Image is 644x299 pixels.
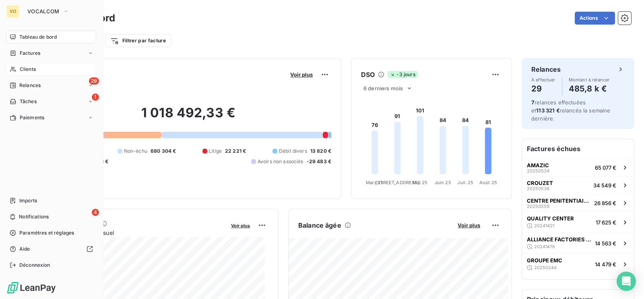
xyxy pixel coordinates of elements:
span: relances effectuées et relancés la semaine dernière. [531,99,611,122]
tspan: [STREET_ADDRESS] [376,180,419,185]
span: Factures [20,50,40,57]
button: CROUZET2025053834 549 € [522,176,634,194]
span: 14 479 € [595,261,616,268]
div: Open Intercom Messenger [617,272,636,291]
span: ALLIANCE FACTORIES LTD [527,236,592,243]
span: 20241421 [534,223,554,228]
h6: Balance âgée [298,220,341,230]
h2: 1 018 492,33 € [45,105,331,129]
span: 4 [92,209,99,216]
span: Tableau de bord [19,33,57,41]
h4: 29 [531,82,555,95]
tspan: Juil. 25 [457,180,473,185]
span: À effectuer [531,77,555,82]
button: GROUPE EMC2025024414 479 € [522,253,634,274]
span: 113 321 € [536,107,559,114]
span: -29 483 € [307,158,331,165]
span: Avoirs non associés [258,158,303,165]
span: Paramètres et réglages [19,229,74,237]
tspan: Mars 25 [366,180,384,185]
span: 65 077 € [595,164,616,171]
span: 20250534 [527,168,549,173]
a: 1Tâches [6,95,96,108]
span: Tâches [20,98,37,105]
span: -3 jours [388,71,417,78]
span: Déconnexion [19,262,50,269]
button: Voir plus [288,71,315,78]
a: 29Relances [6,79,96,92]
span: VOCALCOM [27,8,60,15]
span: 26 856 € [594,200,616,206]
span: 680 304 € [151,147,176,155]
span: 17 625 € [596,219,616,226]
button: ALLIANCE FACTORIES LTD2024147814 563 € [522,233,634,253]
span: QUALITY CENTER [527,215,574,222]
span: Imports [19,197,37,204]
span: CENTRE PENITENTIAIRE [PERSON_NAME] [527,197,591,204]
tspan: Mai 25 [413,180,427,185]
span: Montant à relancer [569,77,610,82]
button: Filtrer par facture [105,34,171,47]
button: Actions [575,12,615,25]
a: Clients [6,63,96,76]
span: Voir plus [290,71,313,78]
span: 14 563 € [595,240,616,247]
span: CROUZET [527,180,553,186]
span: Non-échu [124,147,147,155]
a: Aide [6,243,96,255]
h6: Factures échues [522,139,634,158]
span: 29 [89,77,99,85]
span: 22 221 € [225,147,246,155]
span: AMAZIC [527,162,549,168]
img: Logo LeanPay [6,281,56,294]
span: Litige [209,147,222,155]
button: Voir plus [229,222,252,229]
span: Voir plus [458,222,480,228]
span: Débit divers [279,147,307,155]
h6: DSO [361,70,375,79]
span: 20250244 [534,265,557,270]
a: Paiements [6,111,96,124]
button: CENTRE PENITENTIAIRE [PERSON_NAME]2025055926 856 € [522,194,634,212]
span: Chiffre d'affaires mensuel [45,228,225,237]
span: 13 820 € [310,147,331,155]
span: Voir plus [231,223,250,228]
span: Paiements [20,114,44,121]
tspan: Août 25 [479,180,497,185]
span: 34 549 € [593,182,616,189]
span: Aide [19,245,30,253]
span: GROUPE EMC [527,257,562,264]
button: Voir plus [455,222,483,229]
h4: 485,8 k € [569,82,610,95]
span: 20250538 [527,186,549,191]
a: Factures [6,47,96,60]
button: AMAZIC2025053465 077 € [522,158,634,176]
span: Relances [19,82,41,89]
tspan: Juin 25 [435,180,451,185]
a: Tableau de bord [6,31,96,44]
a: Paramètres et réglages [6,226,96,239]
span: 20241478 [534,244,555,249]
button: QUALITY CENTER2024142117 625 € [522,212,634,233]
span: 7 [531,99,535,106]
a: Imports [6,194,96,207]
span: 20250559 [527,204,549,209]
span: Notifications [19,213,49,220]
span: Clients [20,66,36,73]
h6: Relances [531,64,561,74]
span: 6 derniers mois [363,85,403,91]
span: 1 [92,93,99,101]
div: VO [6,5,19,18]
